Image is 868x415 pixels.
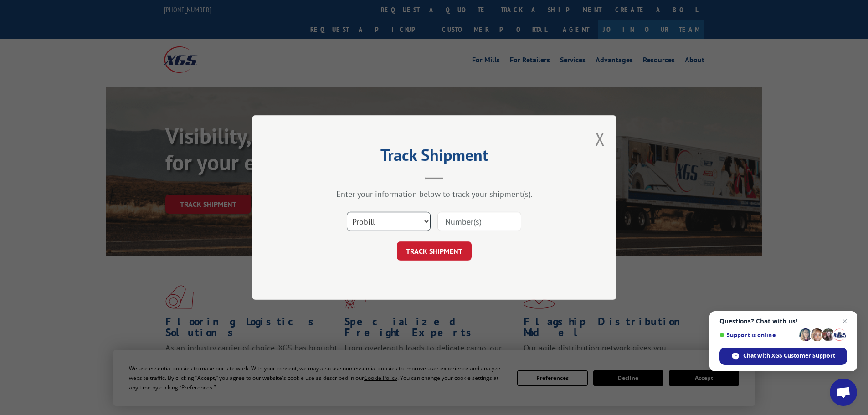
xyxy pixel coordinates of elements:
[397,241,472,261] button: TRACK SHIPMENT
[298,149,571,166] h2: Track Shipment
[719,332,796,338] span: Support is online
[743,352,835,360] span: Chat with XGS Customer Support
[719,348,847,365] div: Chat with XGS Customer Support
[298,189,571,199] div: Enter your information below to track your shipment(s).
[839,316,850,327] span: Close chat
[437,212,521,231] input: Number(s)
[719,318,847,325] span: Questions? Chat with us!
[830,379,857,406] div: Open chat
[595,127,605,151] button: Close modal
